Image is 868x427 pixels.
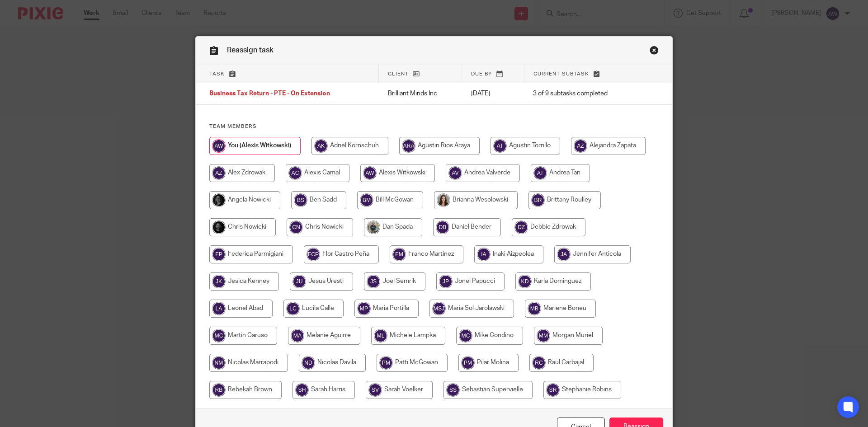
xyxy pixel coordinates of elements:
[388,71,409,76] span: Client
[471,71,492,76] span: Due by
[227,47,274,54] span: Reassign task
[209,123,659,130] h4: Team members
[650,46,659,58] a: Close this dialog window
[209,71,225,76] span: Task
[209,91,330,97] span: Business Tax Return - PTE - On Extension
[388,89,453,98] p: Brilliant Minds Inc
[471,89,515,98] p: [DATE]
[533,71,589,76] span: Current subtask
[524,83,639,105] td: 3 of 9 subtasks completed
